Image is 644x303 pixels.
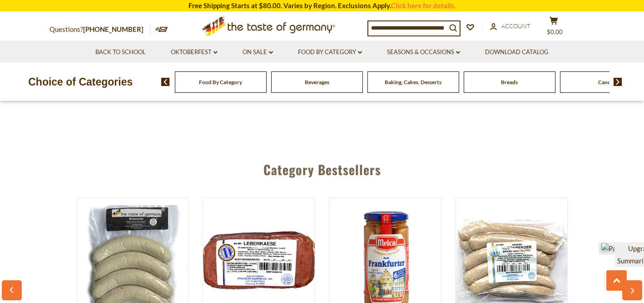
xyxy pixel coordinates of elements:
div: Category Bestsellers [6,149,638,186]
img: previous arrow [161,78,170,86]
a: Beverages [305,79,329,86]
a: On Sale [243,47,273,57]
a: Oktoberfest [171,47,218,57]
a: Click here for details. [391,1,456,10]
a: [PHONE_NUMBER] [83,25,144,33]
a: Back to School [95,47,146,57]
a: Account [490,21,530,31]
a: Download Catalog [485,47,549,57]
a: Baking, Cakes, Desserts [385,79,441,86]
button: $0.00 [540,16,567,39]
p: Questions? [50,24,150,35]
a: Food By Category [199,79,242,86]
img: next arrow [614,78,622,86]
span: $0.00 [547,28,563,35]
button: Hide for 30 minutes [620,242,625,255]
a: Candy [598,79,614,86]
a: Breads [501,79,518,86]
a: Seasons & Occasions [387,47,460,57]
span: Account [501,22,530,30]
a: Food By Category [298,47,362,57]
